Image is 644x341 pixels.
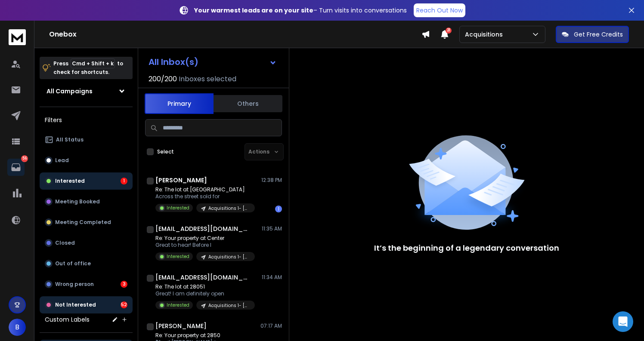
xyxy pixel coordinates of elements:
[55,178,85,184] p: Interested
[9,319,26,336] button: B
[574,30,623,39] p: Get Free Credits
[40,234,133,252] button: Closed
[155,283,255,290] p: Re: The lot at 28051
[55,240,75,246] p: Closed
[149,58,198,66] h1: All Inbox(s)
[155,186,255,193] p: Re: The lot at [GEOGRAPHIC_DATA]
[155,273,250,282] h1: [EMAIL_ADDRESS][DOMAIN_NAME]
[214,94,282,113] button: Others
[45,315,90,324] h3: Custom Labels
[465,30,506,39] p: Acquisitions
[40,83,133,100] button: All Campaigns
[155,235,255,242] p: Re: Your property at Center
[40,172,133,190] button: Interested1
[55,219,111,226] p: Meeting Completed
[53,59,123,77] p: Press to check for shortcuts.
[262,225,282,232] p: 11:35 AM
[262,274,282,281] p: 11:34 AM
[121,281,127,288] div: 3
[208,254,250,260] p: Acquisitions 1- [US_STATE]
[155,176,207,184] h1: [PERSON_NAME]
[194,6,313,15] strong: Your warmest leads are on your site
[40,114,133,126] h3: Filters
[40,255,133,272] button: Out of office
[155,290,255,297] p: Great! I am definitely open
[167,302,189,308] p: Interested
[121,178,127,184] div: 1
[613,311,633,332] div: Open Intercom Messenger
[142,53,284,71] button: All Inbox(s)
[374,242,559,254] p: It’s the beginning of a legendary conversation
[40,152,133,169] button: Lead
[167,205,189,211] p: Interested
[145,93,214,114] button: Primary
[56,136,84,143] p: All Status
[155,332,255,339] p: Re: Your property at 2850
[9,29,26,45] img: logo
[261,177,282,184] p: 12:38 PM
[194,6,407,15] p: – Turn visits into conversations
[155,322,207,330] h1: [PERSON_NAME]
[40,131,133,148] button: All Status
[46,87,93,95] h1: All Campaigns
[121,301,127,308] div: 52
[155,224,250,233] h1: [EMAIL_ADDRESS][DOMAIN_NAME]
[260,323,282,329] p: 07:17 AM
[40,296,133,313] button: Not Interested52
[446,28,452,34] span: 21
[414,3,465,17] a: Reach Out Now
[275,206,282,212] div: 1
[167,253,189,260] p: Interested
[55,260,91,267] p: Out of office
[7,159,25,176] a: 56
[155,242,255,249] p: Great to hear! Before I
[157,148,174,155] label: Select
[40,193,133,210] button: Meeting Booked
[40,276,133,293] button: Wrong person3
[71,58,115,68] span: Cmd + Shift + k
[49,29,421,40] h1: Onebox
[155,193,255,200] p: Across the street sold for
[208,205,250,212] p: Acquisitions 1- [US_STATE]
[556,26,629,43] button: Get Free Credits
[55,281,94,288] p: Wrong person
[55,301,96,308] p: Not Interested
[179,74,236,84] h3: Inboxes selected
[149,74,177,84] span: 200 / 200
[40,214,133,231] button: Meeting Completed
[55,198,100,205] p: Meeting Booked
[208,302,250,309] p: Acquisitions 1- [US_STATE]
[21,155,28,162] p: 56
[416,6,463,15] p: Reach Out Now
[55,157,69,164] p: Lead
